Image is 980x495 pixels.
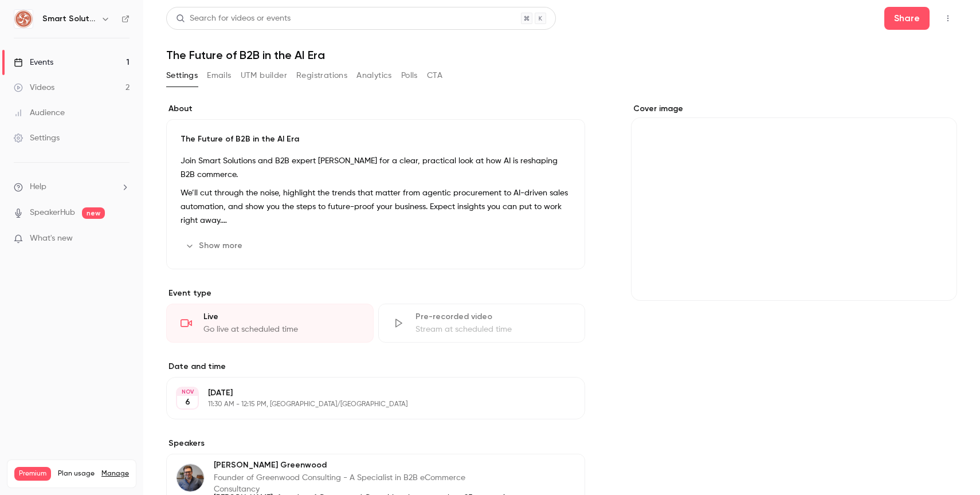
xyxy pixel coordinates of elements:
span: Plan usage [58,469,95,478]
div: Pre-recorded videoStream at scheduled time [378,304,586,343]
button: Emails [207,66,231,85]
p: The Future of B2B in the AI Era [181,133,571,145]
div: Search for videos or events [176,13,291,25]
h1: The Future of B2B in the AI Era [166,48,957,62]
a: Manage [101,469,129,478]
label: Speakers [166,438,585,449]
div: Go live at scheduled time [203,324,359,335]
section: Cover image [631,103,957,301]
label: About [166,103,585,115]
p: [DATE] [208,387,524,399]
a: SpeakerHub [30,207,75,219]
div: Live [203,311,359,323]
p: Join Smart Solutions and B2B expert [PERSON_NAME] for a clear, practical look at how AI is reshap... [181,154,571,182]
p: Event type [166,288,585,299]
p: We’ll cut through the noise, highlight the trends that matter from agentic procurement to AI-driv... [181,186,571,227]
div: Audience [14,107,65,119]
h6: Smart Solutions [42,13,96,25]
span: Premium [14,467,51,481]
div: LiveGo live at scheduled time [166,304,374,343]
div: Stream at scheduled time [415,324,571,335]
button: UTM builder [241,66,287,85]
label: Cover image [631,103,957,115]
button: Share [884,7,930,30]
div: NOV [177,388,198,396]
div: Settings [14,132,60,144]
p: [PERSON_NAME] Greenwood [214,459,511,471]
button: Show more [181,237,249,255]
li: help-dropdown-opener [14,181,130,193]
p: 6 [185,396,190,408]
button: Registrations [296,66,347,85]
p: 11:30 AM - 12:15 PM, [GEOGRAPHIC_DATA]/[GEOGRAPHIC_DATA] [208,400,524,409]
img: Jason Greenwood [177,464,204,492]
button: Settings [166,66,198,85]
p: Founder of Greenwood Consulting - A Specialist in B2B eCommerce Consultancy [214,472,511,495]
div: Events [14,57,53,68]
div: Videos [14,82,54,93]
span: new [82,207,105,219]
span: What's new [30,233,73,245]
span: Help [30,181,46,193]
button: Analytics [356,66,392,85]
button: CTA [427,66,442,85]
div: Pre-recorded video [415,311,571,323]
img: Smart Solutions [14,10,33,28]
label: Date and time [166,361,585,372]
button: Polls [401,66,418,85]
